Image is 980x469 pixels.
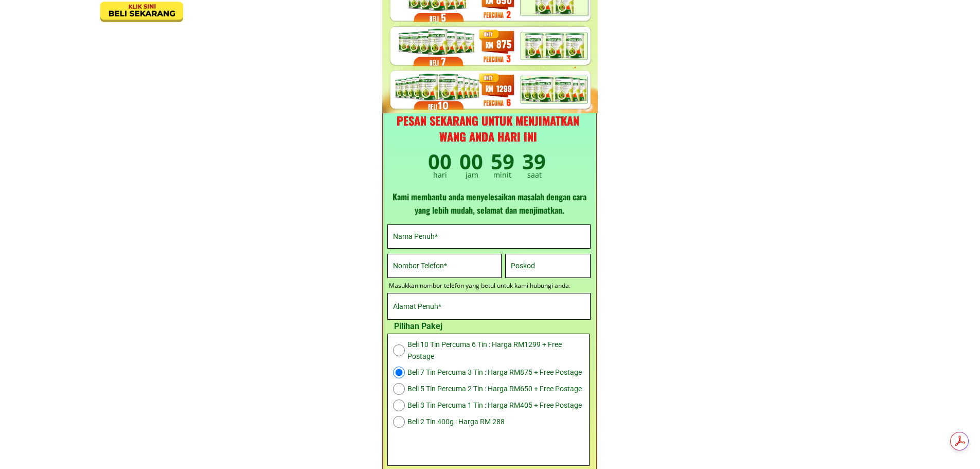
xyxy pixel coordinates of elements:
[407,339,584,362] span: Beli 10 Tin Percuma 6 Tin : Harga RM1299 + Free Postage
[390,254,498,277] input: Nombor telefon yang anda masukkan tidak betul, sila semak semula
[407,383,584,394] span: Beli 5 Tin Percuma 2 Tin : Harga RM650 + Free Postage
[390,293,587,319] input: Alamat Penuh*
[385,320,451,333] h3: Pilihan Pakej
[461,169,483,181] h3: jam
[384,113,592,145] h3: Pesan sekarang untuk menjimatkan wang anda hari ini
[486,169,518,181] h3: minit
[508,254,587,277] input: Poskod
[407,399,584,411] span: Beli 3 Tin Percuma 1 Tin : Harga RM405 + Free Postage
[385,190,594,217] div: Kami membantu anda menyelesaikan masalah dengan cara yang lebih mudah, selamat dan menjimatkan.
[513,169,557,181] h3: saat
[430,169,451,181] h3: hari
[390,225,587,248] input: Nama Penuh*
[407,416,584,427] span: Beli 2 Tin 400g : Harga RM 288
[407,367,584,378] span: Beli 7 Tin Percuma 3 Tin : Harga RM875 + Free Postage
